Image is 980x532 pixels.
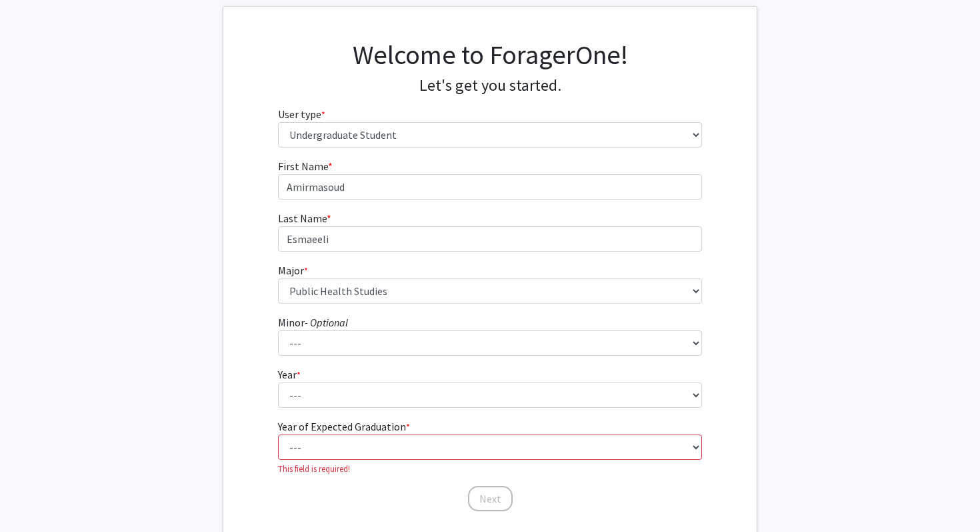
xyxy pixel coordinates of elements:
[278,76,703,95] h4: Let's get you started.
[468,486,513,511] button: Next
[278,262,308,278] label: Major
[10,472,57,522] iframe: Chat
[278,463,703,475] p: This field is required!
[278,106,325,122] label: User type
[305,316,348,329] i: - Optional
[278,366,301,382] label: Year
[278,160,328,173] span: First Name
[278,314,348,330] label: Minor
[278,39,703,71] h1: Welcome to ForagerOne!
[278,419,410,435] label: Year of Expected Graduation
[278,212,327,225] span: Last Name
